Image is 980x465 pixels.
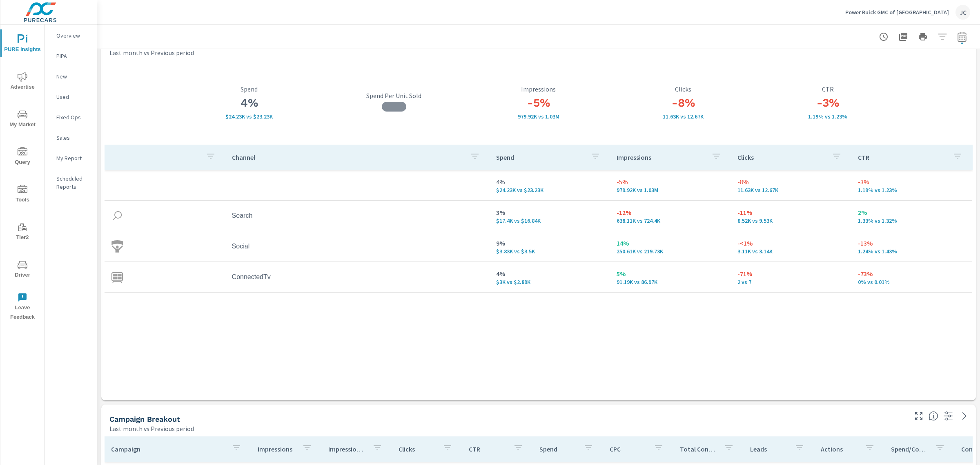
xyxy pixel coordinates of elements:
div: Overview [45,29,97,42]
p: Clicks [737,153,826,161]
p: 0% vs 0.01% [858,279,966,285]
p: -71% [737,269,845,279]
span: My Market [3,110,42,130]
div: Sales [45,132,97,144]
p: 1.24% vs 1.43% [858,248,966,255]
p: 250,613 vs 219,732 [617,248,724,255]
button: "Export Report to PDF" [895,29,911,45]
p: 14% [617,238,724,248]
p: $24,228 vs $23,225 [177,113,321,120]
span: Leave Feedback [3,293,42,322]
p: 1.19% vs 1.23% [858,187,966,193]
p: CTR [469,445,506,453]
p: 979,917 vs 1,031,105 [466,113,611,120]
p: New [56,72,90,80]
p: 3% [496,208,604,217]
p: 979,917 vs 1,031,105 [617,187,724,193]
p: Last month vs Previous period [109,424,194,434]
p: 3,111 vs 3,138 [737,248,845,255]
span: This is a summary of Search performance results by campaign. Each column can be sorted. [929,411,938,421]
p: 2% [858,208,966,217]
p: $24,228 vs $23,225 [496,187,604,193]
p: $17,403 vs $16,839 [496,217,604,224]
p: -12% [617,208,724,217]
p: 638,112 vs 724,402 [617,217,724,224]
p: -8% [737,177,845,187]
p: PIPA [56,52,90,60]
div: New [45,70,97,83]
button: Print Report [915,29,931,45]
p: CTR [858,153,946,161]
p: -<1% [737,238,845,248]
p: 5% [617,269,724,279]
p: 91,192 vs 86,971 [617,279,724,285]
img: icon-search.svg [111,210,123,222]
p: -11% [737,208,845,217]
div: PIPA [45,50,97,62]
p: Sales [56,134,90,142]
p: -3% [858,177,966,187]
p: Clicks [611,85,755,93]
p: Used [56,93,90,101]
div: My Report [45,152,97,164]
button: Select Date Range [954,29,970,45]
h3: -8% [611,96,755,110]
p: CPC [610,445,647,453]
p: My Report [56,154,90,162]
p: Total Conversions [680,445,717,453]
span: Query [3,147,42,167]
img: icon-connectedtv.svg [111,271,123,283]
p: Spend [496,153,584,161]
span: Driver [3,260,42,280]
p: Actions [821,445,858,453]
p: Leads [750,445,788,453]
h3: -5% [466,96,611,110]
span: PURE Insights [3,34,42,54]
p: 11,631 vs 12,671 [737,187,845,193]
p: Impressions [258,445,295,453]
p: 1.19% vs 1.23% [755,113,900,120]
p: Overview [56,31,90,40]
p: -73% [858,269,966,279]
p: $2,999 vs $2,891 [496,279,604,285]
p: $3,826 vs $3,495 [496,248,604,255]
p: Campaign [111,445,225,453]
p: 4% [496,177,604,187]
p: 1.33% vs 1.32% [858,217,966,224]
h3: 4% [177,96,321,110]
p: Last month vs Previous period [109,48,194,58]
p: Impression Share [328,445,366,453]
p: Spend [177,85,321,93]
span: Advertise [3,72,42,92]
h5: Campaign Breakout [109,415,180,423]
p: Clicks [399,445,436,453]
div: JC [955,5,970,20]
p: Scheduled Reports [56,174,90,191]
td: Search [225,206,490,226]
p: Channel [232,153,463,161]
p: Spend [539,445,577,453]
div: Used [45,91,97,103]
span: Tier2 [3,222,42,242]
span: Tools [3,185,42,205]
div: Scheduled Reports [45,172,97,193]
div: nav menu [0,25,45,325]
p: -13% [858,238,966,248]
div: Fixed Ops [45,111,97,123]
p: Spend/Conversion [891,445,929,453]
img: icon-social.svg [111,240,123,253]
p: CTR [755,85,900,93]
p: -5% [617,177,724,187]
td: Social [225,236,490,257]
p: 11,631 vs 12,671 [611,113,755,120]
a: See more details in report [958,409,971,423]
p: Power Buick GMC of [GEOGRAPHIC_DATA] [845,9,949,16]
h3: -3% [755,96,900,110]
p: 4% [496,269,604,279]
p: Impressions [617,153,705,161]
p: 9% [496,238,604,248]
td: ConnectedTv [225,267,490,287]
p: Spend Per Unit Sold [321,92,466,100]
p: Fixed Ops [56,113,90,121]
p: Impressions [466,85,611,93]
